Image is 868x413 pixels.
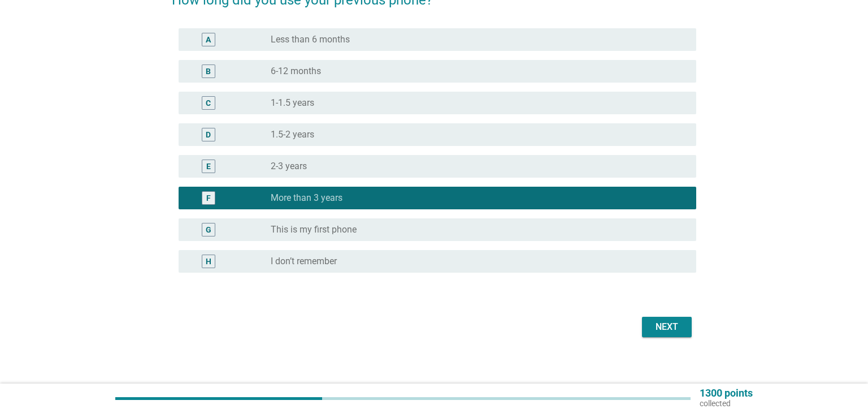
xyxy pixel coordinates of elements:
div: C [206,97,211,109]
div: H [206,256,211,268]
label: Less than 6 months [271,34,350,45]
label: 1.5-2 years [271,129,314,140]
p: collected [700,398,753,408]
button: Next [642,317,692,337]
p: 1300 points [700,388,753,398]
label: 2-3 years [271,161,307,172]
label: I don’t remember [271,256,337,267]
div: A [206,34,211,46]
div: Next [651,320,683,334]
label: 6-12 months [271,66,321,77]
div: F [206,192,211,204]
div: D [206,129,211,141]
label: More than 3 years [271,192,342,204]
label: 1-1.5 years [271,97,314,109]
div: E [206,161,211,173]
label: This is my first phone [271,224,357,235]
div: G [206,224,211,236]
div: B [206,66,211,78]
